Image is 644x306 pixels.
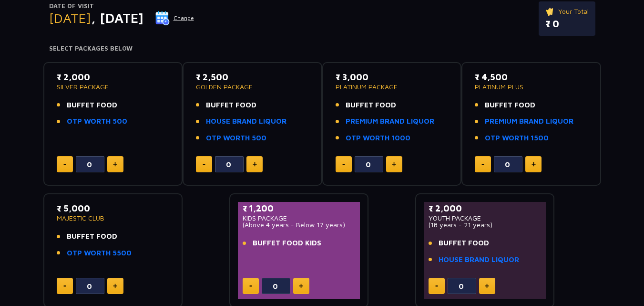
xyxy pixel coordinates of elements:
p: Your Total [545,6,589,17]
a: PREMIUM BRAND LIQUOR [346,116,434,127]
img: minus [63,285,66,287]
img: minus [249,285,252,287]
p: ₹ 5,000 [57,202,170,215]
span: BUFFET FOOD [206,100,256,111]
img: plus [392,162,396,167]
span: BUFFET FOOD [439,238,489,249]
img: minus [63,164,66,165]
p: ₹ 2,000 [57,71,170,84]
span: [DATE] [49,10,91,26]
img: plus [113,284,117,288]
img: minus [203,164,205,165]
p: (18 years - 21 years) [429,222,542,228]
p: ₹ 1,200 [243,202,356,215]
span: BUFFET FOOD [67,100,117,111]
p: PLATINUM PACKAGE [336,84,449,90]
span: BUFFET FOOD KIDS [253,238,321,249]
img: ticket [545,6,555,17]
p: YOUTH PACKAGE [429,215,542,222]
img: plus [532,162,536,167]
p: ₹ 0 [545,17,589,31]
p: MAJESTIC CLUB [57,215,170,222]
img: plus [253,162,257,167]
p: ₹ 2,500 [196,71,309,84]
img: minus [481,164,484,165]
a: OTP WORTH 500 [67,116,127,127]
p: SILVER PACKAGE [57,84,170,90]
a: OTP WORTH 1000 [346,133,410,144]
img: minus [435,285,438,287]
p: Date of Visit [49,1,194,11]
a: OTP WORTH 500 [206,133,266,144]
img: plus [113,162,117,167]
button: Change [155,11,194,26]
a: OTP WORTH 1500 [485,133,549,144]
span: BUFFET FOOD [485,100,535,111]
a: PREMIUM BRAND LIQUOR [485,116,573,127]
p: ₹ 4,500 [475,71,588,84]
p: GOLDEN PACKAGE [196,84,309,90]
span: BUFFET FOOD [346,100,396,111]
a: HOUSE BRAND LIQUOR [206,116,286,127]
img: minus [342,164,345,165]
span: , [DATE] [91,10,143,26]
p: ₹ 3,000 [336,71,449,84]
span: BUFFET FOOD [67,231,117,242]
a: HOUSE BRAND LIQUOR [439,254,519,265]
p: ₹ 2,000 [429,202,542,215]
a: OTP WORTH 5500 [67,248,132,259]
p: PLATINUM PLUS [475,84,588,90]
p: KIDS PACKAGE [243,215,356,222]
p: (Above 4 years - Below 17 years) [243,222,356,228]
h4: Select Packages Below [49,45,595,53]
img: plus [485,284,489,288]
img: plus [299,284,303,288]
